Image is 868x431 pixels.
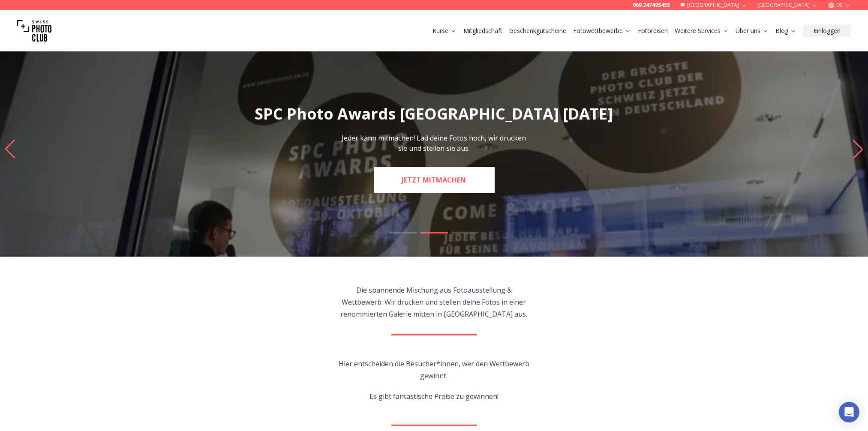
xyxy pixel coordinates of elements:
[736,27,769,35] a: Über uns
[336,390,532,402] p: Es gibt fantastische Preise zu gewinnen!
[839,402,859,422] div: Open Intercom Messenger
[772,25,800,37] button: Blog
[573,27,631,35] a: Fotowettbewerbe
[775,27,796,35] a: Blog
[336,358,532,382] p: Hier entscheiden die Besucher*innen, wer den Wettbewerb gewinnt.
[336,284,532,320] p: Die spannende Mischung aus Fotoausstellung & Wettbewerb. Wir drucken und stellen deine Fotos in e...
[803,25,851,37] button: Einloggen
[634,25,671,37] button: Fotoreisen
[374,167,495,193] a: JETZT MITMACHEN
[506,25,570,37] button: Geschenkgutscheine
[671,25,732,37] button: Weitere Services
[463,27,502,35] a: Mitgliedschaft
[675,27,729,35] a: Weitere Services
[732,25,772,37] button: Über uns
[638,27,668,35] a: Fotoreisen
[338,133,530,153] p: Jeder kann mitmachen! Lad deine Fotos hoch, wir drucken sie und stellen sie aus.
[17,14,51,48] img: Swiss photo club
[429,25,460,37] button: Kurse
[432,27,457,35] a: Kurse
[509,27,566,35] a: Geschenkgutscheine
[633,2,670,9] a: 069 247495455
[460,25,506,37] button: Mitgliedschaft
[570,25,634,37] button: Fotowettbewerbe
